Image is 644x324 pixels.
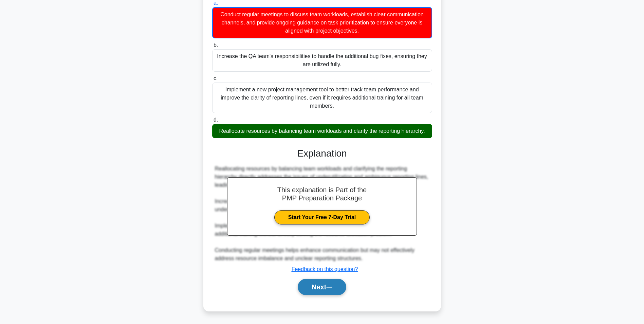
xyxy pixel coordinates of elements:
button: Next [298,279,346,295]
div: Reallocate resources by balancing team workloads and clarify the reporting hierarchy. [212,124,432,138]
span: c. [214,75,218,81]
div: Implement a new project management tool to better track team performance and improve the clarity ... [212,83,432,113]
div: Conduct regular meetings to discuss team workloads, establish clear communication channels, and p... [212,7,432,38]
span: b. [214,42,218,48]
span: d. [214,117,218,123]
a: Start Your Free 7-Day Trial [274,210,370,224]
div: Increase the QA team's responsibilities to handle the additional bug fixes, ensuring they are uti... [212,49,432,72]
h3: Explanation [216,148,428,159]
a: Feedback on this question? [292,266,358,272]
div: Reallocating resources by balancing team workloads and clarifying the reporting hierarchy directl... [215,165,429,263]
